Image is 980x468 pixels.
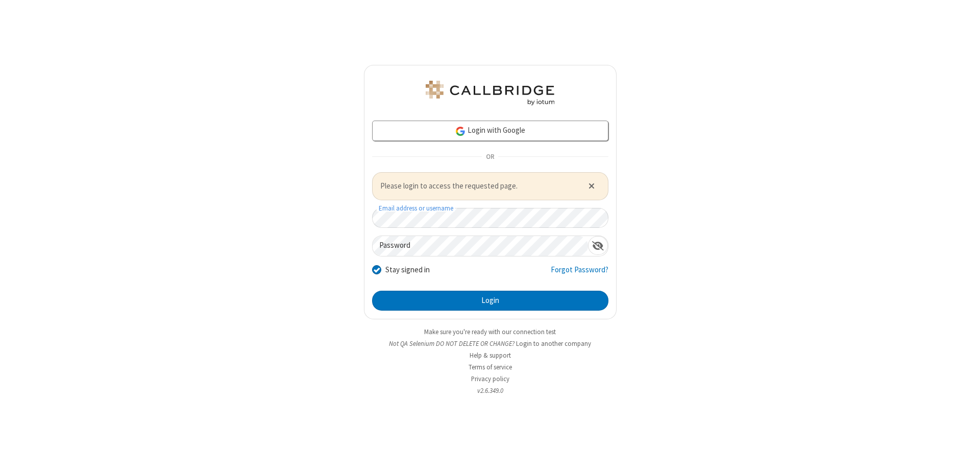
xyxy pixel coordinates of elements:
[588,236,608,255] div: Show password
[385,264,430,276] label: Stay signed in
[470,351,511,360] a: Help & support
[455,126,466,137] img: google-icon.png
[380,180,576,192] span: Please login to access the requested page.
[516,339,591,348] button: Login to another company
[583,178,600,194] button: Close alert
[471,375,509,383] a: Privacy policy
[373,236,588,256] input: Password
[482,150,498,164] span: OR
[364,339,617,348] li: Not QA Selenium DO NOT DELETE OR CHANGE?
[424,327,556,336] a: Make sure you're ready with our connection test
[469,363,512,371] a: Terms of service
[551,264,608,284] a: Forgot Password?
[372,291,608,311] button: Login
[424,81,556,105] img: QA Selenium DO NOT DELETE OR CHANGE
[372,121,608,141] a: Login with Google
[364,386,617,395] li: v2.6.349.0
[372,208,608,228] input: Email address or username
